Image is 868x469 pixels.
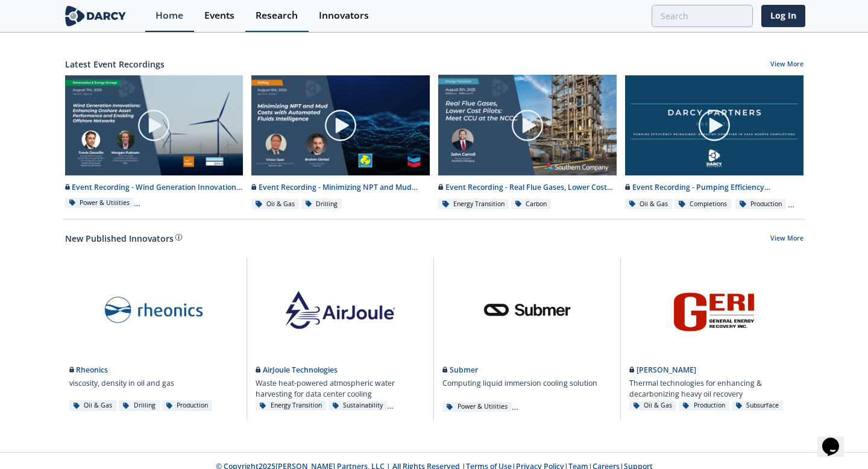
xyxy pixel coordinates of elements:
div: Home [156,11,183,20]
div: Oil & Gas [69,400,117,411]
p: Thermal technologies for enhancing & decarbonizing heavy oil recovery [629,378,799,400]
img: Video Content [438,75,617,175]
div: Power & Utilities [65,198,134,209]
p: Computing liquid immersion cooling solution [442,378,597,389]
img: play-chapters-gray.svg [697,109,731,142]
div: Carbon [511,199,552,210]
a: Log In [761,5,805,27]
div: Energy Transition [256,401,326,411]
div: Research [256,11,298,20]
div: Oil & Gas [629,401,677,411]
div: Events [204,11,234,20]
div: Event Recording - Minimizing NPT and Mud Costs with Automated Fluids Intelligence [251,182,430,193]
a: View More [770,60,804,71]
div: Sustainability [329,401,388,411]
img: logo-wide.svg [63,5,128,27]
a: Submer [442,365,478,375]
div: Subsurface [732,401,784,411]
div: Event Recording - Pumping Efficiency Reimagined: Reducing Downtime in [PERSON_NAME] Muerta Comple... [625,182,804,193]
div: Power & Utilities [442,402,512,412]
div: Production [679,401,729,411]
a: Rheonics [69,365,108,375]
div: Production [162,400,213,411]
img: Video Content [65,75,244,175]
iframe: chat widget [817,421,856,457]
div: Drilling [301,199,342,210]
input: Advanced Search [652,5,753,27]
a: Video Content Event Recording - Wind Generation Innovations: Enhancing Onshore Asset Performance ... [61,75,248,210]
a: Latest Event Recordings [65,58,165,71]
a: AirJoule Technologies [256,365,338,375]
img: Video Content [251,75,430,175]
p: viscosity, density in oil and gas [69,378,174,389]
div: Oil & Gas [625,199,673,210]
a: [PERSON_NAME] [629,365,696,375]
div: Innovators [319,11,369,20]
p: Waste heat-powered atmospheric water harvesting for data center cooling [256,378,425,400]
div: Drilling [119,400,160,411]
a: Video Content Event Recording - Pumping Efficiency Reimagined: Reducing Downtime in [PERSON_NAME]... [621,75,808,210]
img: play-chapters-gray.svg [324,109,357,142]
a: New Published Innovators [65,232,174,245]
div: Energy Transition [438,199,509,210]
img: play-chapters-gray.svg [511,109,544,142]
img: play-chapters-gray.svg [137,109,171,142]
div: Event Recording - Wind Generation Innovations: Enhancing Onshore Asset Performance and Enabling O... [65,182,244,193]
a: Video Content Event Recording - Real Flue Gases, Lower Cost Pilots: Meet CCU at the NCCC Energy T... [434,75,621,210]
div: Oil & Gas [251,199,299,210]
img: information.svg [175,234,182,241]
div: Completions [675,199,731,210]
div: Event Recording - Real Flue Gases, Lower Cost Pilots: Meet CCU at the NCCC [438,182,617,193]
div: Production [735,199,786,210]
img: Video Content [625,75,804,175]
a: Video Content Event Recording - Minimizing NPT and Mud Costs with Automated Fluids Intelligence O... [247,75,434,210]
a: View More [770,234,804,245]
